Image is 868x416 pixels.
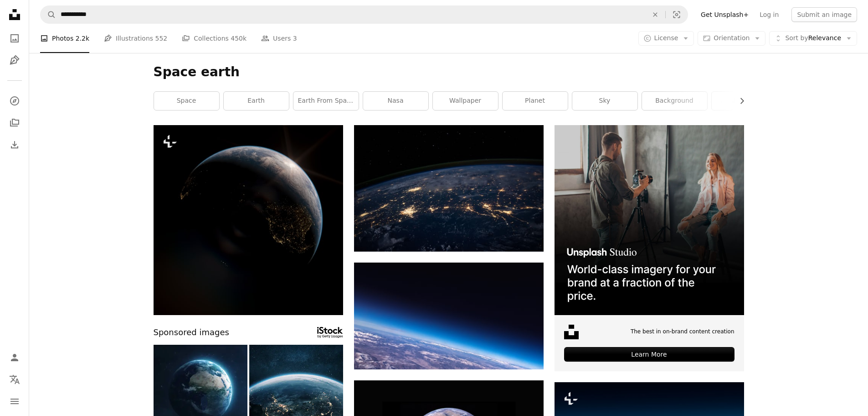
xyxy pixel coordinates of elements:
[642,92,707,110] a: background
[154,216,343,224] a: a view of the earth from space at night
[41,6,56,23] button: Search Unsplash
[638,31,694,46] button: License
[734,92,744,110] button: scroll list to the right
[154,64,744,80] h1: Space earth
[354,263,544,369] img: outer space photography of earth
[754,7,784,22] a: Log in
[155,33,168,43] span: 552
[261,24,297,53] a: Users 3
[231,33,247,43] span: 450k
[5,51,24,69] a: Illustrations
[695,7,754,22] a: Get Unsplash+
[154,326,229,339] span: Sponsored images
[572,92,637,110] a: sky
[666,6,688,23] button: Visual search
[104,24,167,53] a: Illustrations 552
[293,33,297,43] span: 3
[654,34,678,42] span: License
[5,114,24,132] a: Collections
[224,92,289,110] a: earth
[555,125,744,371] a: The best in on-brand content creationLearn More
[433,92,498,110] a: wallpaper
[154,92,219,110] a: space
[5,29,24,47] a: Photos
[712,92,777,110] a: nature
[791,7,857,22] button: Submit an image
[5,370,24,389] button: Language
[785,34,841,43] span: Relevance
[40,5,688,24] form: Find visuals sitewide
[555,125,744,315] img: file-1715651741414-859baba4300dimage
[5,392,24,411] button: Menu
[154,125,343,315] img: a view of the earth from space at night
[564,325,579,339] img: file-1631678316303-ed18b8b5cb9cimage
[5,348,24,367] a: Log in / Sign up
[714,34,750,42] span: Orientation
[354,125,544,252] img: photo of outer space
[631,328,734,336] span: The best in on-brand content creation
[354,184,544,192] a: photo of outer space
[698,31,765,46] button: Orientation
[769,31,857,46] button: Sort byRelevance
[785,34,808,42] span: Sort by
[182,24,247,53] a: Collections 450k
[5,136,24,154] a: Download History
[5,92,24,110] a: Explore
[645,6,665,23] button: Clear
[354,311,544,320] a: outer space photography of earth
[293,92,359,110] a: earth from space
[363,92,428,110] a: nasa
[564,347,734,362] div: Learn More
[503,92,568,110] a: planet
